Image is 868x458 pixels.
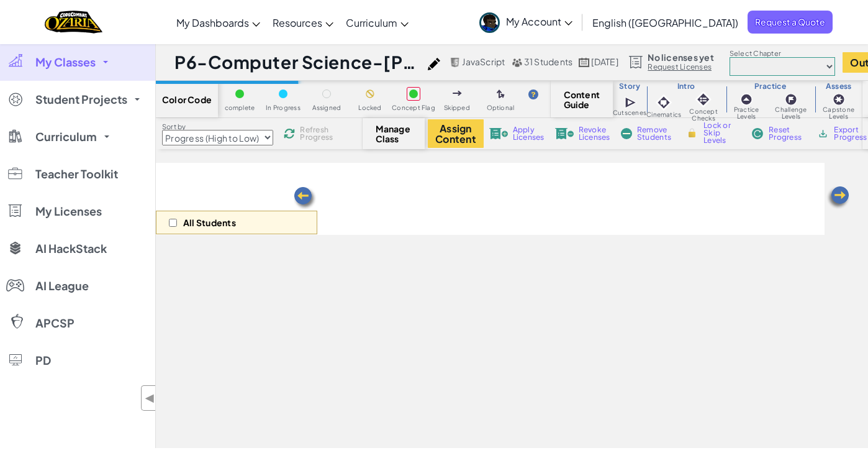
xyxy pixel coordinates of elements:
span: Content Guide [564,89,600,109]
span: Student Projects [35,94,127,105]
a: English ([GEOGRAPHIC_DATA]) [586,6,744,39]
h3: Practice [726,81,815,91]
span: Refresh Progress [300,126,338,141]
label: Select Chapter [730,48,835,58]
span: Color Code [162,94,212,104]
span: Apply Licenses [513,126,545,141]
span: Concept Flag [392,104,435,111]
img: IconReload.svg [283,127,296,140]
h3: Assess [815,81,862,91]
img: Arrow_Left.png [826,185,851,210]
span: My Dashboards [176,16,249,29]
span: Cinematics [646,111,681,118]
label: Sort by [162,122,273,132]
img: IconArchive.svg [817,128,829,139]
a: Ozaria by CodeCombat logo [45,9,102,35]
span: AI League [35,280,89,291]
p: All Students [183,218,236,227]
img: IconOptionalLevel.svg [497,89,505,99]
span: Concept Checks [681,108,725,122]
img: IconChallengeLevel.svg [785,93,797,106]
img: IconRemoveStudents.svg [621,128,632,139]
span: Practice Levels [726,106,767,120]
img: IconCutscene.svg [625,96,638,109]
span: Assigned [312,104,341,111]
img: Arrow_Left.png [292,186,317,211]
span: Teacher Toolkit [35,168,118,180]
span: Lock or Skip Levels [703,122,740,144]
span: Locked [358,104,381,111]
span: Cutscenes [613,109,646,116]
span: Skipped [444,104,470,111]
img: calendar.svg [579,58,590,67]
img: IconInteractive.svg [695,91,712,108]
span: Remove Students [637,126,674,141]
span: complete [225,104,255,111]
span: Challenge Levels [767,106,815,120]
img: IconLicenseRevoke.svg [555,128,574,139]
img: IconReset.svg [751,128,764,139]
a: My Account [473,2,579,42]
span: 31 Students [524,56,573,67]
img: IconHint.svg [528,89,538,99]
span: Capstone Levels [815,106,862,120]
a: Request Licenses [648,62,713,72]
a: Curriculum [340,6,415,39]
a: My Dashboards [170,6,266,39]
span: In Progress [266,104,301,111]
span: Revoke Licenses [579,126,610,141]
img: iconPencil.svg [428,58,440,70]
img: avatar [479,12,500,33]
img: IconCinematic.svg [655,94,672,111]
span: JavaScript [462,56,505,67]
span: Reset Progress [769,126,806,141]
span: English ([GEOGRAPHIC_DATA]) [592,16,738,29]
span: No licenses yet [648,52,713,62]
img: IconLicenseApply.svg [489,128,508,139]
span: My Account [506,15,572,28]
img: Home [45,9,102,35]
span: Curriculum [35,131,97,142]
h3: Intro [646,81,726,91]
span: [DATE] [591,56,618,67]
img: MultipleUsers.png [512,58,523,67]
span: Curriculum [346,16,397,29]
span: Optional [487,104,515,111]
button: Assign Content [428,119,484,148]
span: My Classes [35,57,96,68]
span: Resources [273,16,322,29]
h1: P6-Computer Science-[PERSON_NAME] [174,50,422,74]
img: IconPracticeLevel.svg [740,93,753,106]
span: Manage Class [376,124,412,144]
span: AI HackStack [35,243,107,254]
img: IconSkippedLevel.svg [453,91,462,96]
a: Request a Quote [748,11,833,34]
span: ◀ [145,389,155,407]
h3: Story [613,81,646,91]
img: IconCapstoneLevel.svg [833,93,845,106]
a: Resources [266,6,340,39]
span: My Licenses [35,206,102,217]
img: javascript.png [450,58,461,67]
img: IconLock.svg [685,127,698,139]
